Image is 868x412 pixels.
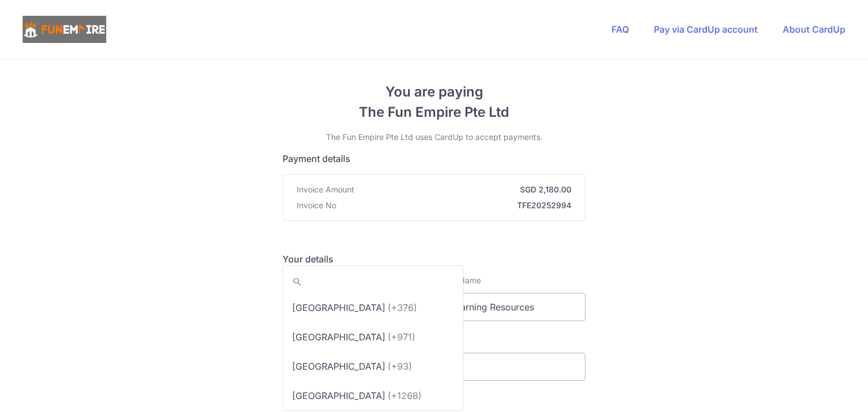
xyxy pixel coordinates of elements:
[441,293,585,321] input: Last name
[388,330,415,344] span: (+971)
[388,301,417,314] span: (+376)
[388,389,422,402] span: (+1268)
[783,24,845,35] a: About CardUp
[654,24,758,35] a: Pay via CardUp account
[292,360,385,373] p: [GEOGRAPHIC_DATA]
[297,184,354,195] span: Invoice Amount
[283,132,585,143] p: The Fun Empire Pte Ltd uses CardUp to accept payments.
[283,82,585,102] span: You are paying
[283,152,585,165] h5: Payment details
[341,200,571,211] strong: TFE20252994
[292,301,385,314] p: [GEOGRAPHIC_DATA]
[292,330,385,344] p: [GEOGRAPHIC_DATA]
[283,102,585,122] span: The Fun Empire Pte Ltd
[611,24,629,35] a: FAQ
[292,389,385,402] p: [GEOGRAPHIC_DATA]
[297,200,336,211] span: Invoice No
[283,252,585,266] h5: Your details
[359,184,571,195] strong: SGD 2,180.00
[388,360,412,373] span: (+93)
